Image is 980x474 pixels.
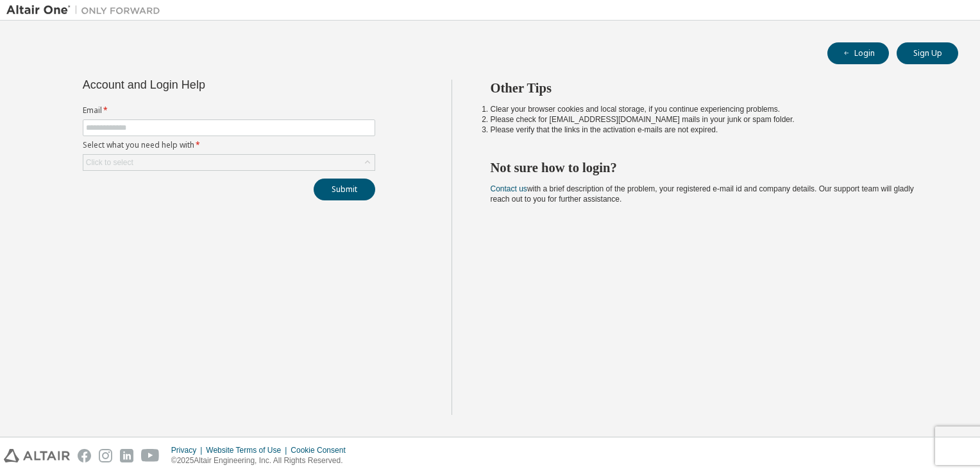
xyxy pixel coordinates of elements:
span: with a brief description of the problem, your registered e-mail id and company details. Our suppo... [491,184,914,204]
h2: Other Tips [491,80,936,96]
h2: Not sure how to login? [491,159,936,176]
div: Click to select [86,157,133,168]
li: Please check for [EMAIL_ADDRESS][DOMAIN_NAME] mails in your junk or spam folder. [491,114,936,125]
label: Email [83,105,375,116]
button: Login [827,42,889,64]
img: altair_logo.svg [4,449,70,462]
img: facebook.svg [78,449,91,462]
img: youtube.svg [141,449,160,462]
button: Submit [314,179,375,200]
div: Privacy [171,445,206,455]
button: Sign Up [897,42,958,64]
div: Account and Login Help [83,80,317,90]
div: Click to select [83,155,375,170]
img: instagram.svg [99,449,112,462]
li: Please verify that the links in the activation e-mails are not expired. [491,125,936,135]
div: Website Terms of Use [206,445,291,455]
a: Contact us [491,184,527,193]
img: Altair One [6,4,167,17]
li: Clear your browser cookies and local storage, if you continue experiencing problems. [491,104,936,114]
img: linkedin.svg [120,449,133,462]
div: Cookie Consent [291,445,353,455]
label: Select what you need help with [83,140,375,150]
p: © 2025 Altair Engineering, Inc. All Rights Reserved. [171,455,353,466]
